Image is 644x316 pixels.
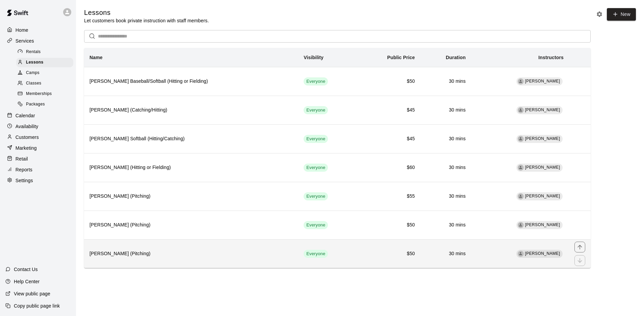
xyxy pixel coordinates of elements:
[304,251,328,257] span: Everyone
[362,193,415,200] h6: $55
[362,221,415,229] h6: $50
[426,106,466,114] h6: 30 mins
[304,164,328,172] div: This service is visible to all of your customers
[26,91,52,97] span: Memberships
[5,25,71,35] a: Home
[525,194,560,198] span: [PERSON_NAME]
[16,89,76,99] a: Memberships
[525,79,560,83] span: [PERSON_NAME]
[14,302,60,309] p: Copy public page link
[518,78,524,84] div: Leo Seminati
[14,290,50,297] p: View public page
[574,242,585,252] button: move item up
[89,193,293,200] h6: [PERSON_NAME] (Pitching)
[16,89,73,99] div: Memberships
[5,175,71,186] a: Settings
[426,250,466,258] h6: 30 mins
[362,250,415,258] h6: $50
[518,222,524,228] div: Sean Hughes
[16,57,76,68] a: Lessons
[5,121,71,131] a: Availability
[16,38,34,44] p: Services
[16,79,73,88] div: Classes
[16,58,73,67] div: Lessons
[525,107,560,112] span: [PERSON_NAME]
[5,132,71,142] div: Customers
[362,106,415,114] h6: $45
[304,250,328,258] div: This service is visible to all of your customers
[26,49,41,55] span: Rentals
[16,47,76,57] a: Rentals
[84,48,591,268] table: simple table
[525,165,560,170] span: [PERSON_NAME]
[84,8,209,17] h5: Lessons
[14,266,38,273] p: Contact Us
[16,145,37,151] p: Marketing
[426,78,466,85] h6: 30 mins
[525,222,560,227] span: [PERSON_NAME]
[89,250,293,258] h6: [PERSON_NAME] (Pitching)
[16,68,76,78] a: Camps
[16,177,33,184] p: Settings
[89,221,293,229] h6: [PERSON_NAME] (Pitching)
[5,111,71,121] a: Calendar
[89,135,293,143] h6: [PERSON_NAME] Softball (Hitting/Catching)
[607,8,636,21] a: New
[304,107,328,114] span: Everyone
[525,251,560,256] span: [PERSON_NAME]
[518,251,524,257] div: Evan Webster
[5,36,71,46] a: Services
[26,70,40,76] span: Camps
[84,17,209,24] p: Let customers book private instruction with staff members.
[426,135,466,143] h6: 30 mins
[16,134,39,141] p: Customers
[5,165,71,175] a: Reports
[304,193,328,200] span: Everyone
[518,165,524,171] div: Omar Velazquez
[16,100,73,109] div: Packages
[518,136,524,142] div: Jess Detrick
[304,192,328,200] div: This service is visible to all of your customers
[304,165,328,171] span: Everyone
[446,55,466,60] b: Duration
[89,55,103,60] b: Name
[16,99,76,110] a: Packages
[426,164,466,171] h6: 30 mins
[26,59,44,66] span: Lessons
[304,77,328,86] div: This service is visible to all of your customers
[16,123,38,130] p: Availability
[426,193,466,200] h6: 30 mins
[26,101,45,108] span: Packages
[387,55,415,60] b: Public Price
[5,154,71,164] a: Retail
[16,112,35,119] p: Calendar
[89,106,293,114] h6: [PERSON_NAME] (Catching/Hitting)
[362,164,415,171] h6: $60
[16,47,73,57] div: Rentals
[525,136,560,141] span: [PERSON_NAME]
[304,55,324,60] b: Visibility
[518,193,524,199] div: Chris Ingoglia
[304,136,328,142] span: Everyone
[362,78,415,85] h6: $50
[26,80,41,87] span: Classes
[5,143,71,153] a: Marketing
[304,222,328,228] span: Everyone
[304,78,328,85] span: Everyone
[362,135,415,143] h6: $45
[16,166,32,173] p: Reports
[89,78,293,85] h6: [PERSON_NAME] Baseball/Softball (Hitting or Fielding)
[518,107,524,113] div: Jacob Caruso
[89,164,293,171] h6: [PERSON_NAME] (Hitting or Fielding)
[16,155,28,162] p: Retail
[304,221,328,229] div: This service is visible to all of your customers
[16,68,73,78] div: Camps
